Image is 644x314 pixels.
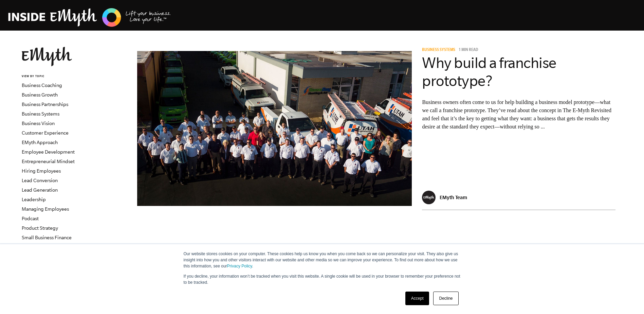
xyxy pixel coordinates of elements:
[422,48,455,53] span: Business Systems
[22,206,69,212] a: Managing Employees
[22,102,68,107] a: Business Partnerships
[137,51,412,206] img: business model prototype
[22,140,58,145] a: EMyth Approach
[227,264,252,268] a: Privacy Policy
[184,273,461,285] p: If you decline, your information won’t be tracked when you visit this website. A single cookie wi...
[440,194,467,200] p: EMyth Team
[422,48,458,53] a: Business Systems
[422,191,436,204] img: EMyth Team - EMyth
[22,121,55,126] a: Business Vision
[22,235,72,240] a: Small Business Finance
[22,216,39,221] a: Podcast
[22,47,72,66] img: EMyth
[433,292,458,305] a: Decline
[22,187,58,193] a: Lead Generation
[22,74,104,79] h6: VIEW BY TOPIC
[22,92,58,98] a: Business Growth
[22,225,58,231] a: Product Strategy
[184,251,461,269] p: Our website stores cookies on your computer. These cookies help us know you when you come back so...
[22,83,62,88] a: Business Coaching
[405,292,429,305] a: Accept
[8,7,171,28] img: EMyth Business Coaching
[22,130,69,136] a: Customer Experience
[22,168,61,174] a: Hiring Employees
[422,54,556,89] a: Why build a franchise prototype?
[22,197,46,202] a: Leadership
[22,178,58,183] a: Lead Conversion
[422,98,615,131] p: Business owners often come to us for help building a business model prototype—what we call a fran...
[459,48,478,53] p: 1 min read
[22,149,75,155] a: Employee Development
[22,111,59,117] a: Business Systems
[22,159,75,164] a: Entrepreneurial Mindset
